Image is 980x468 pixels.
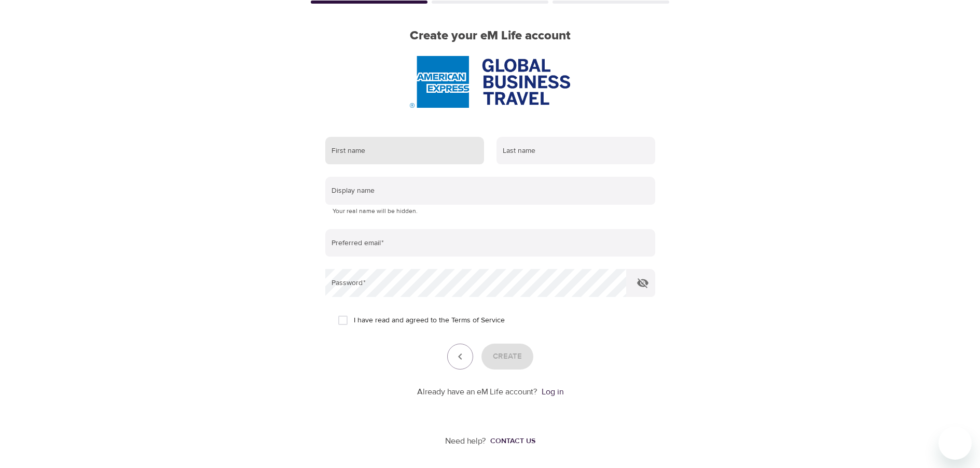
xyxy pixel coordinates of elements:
img: AmEx%20GBT%20logo.png [410,56,570,108]
a: Terms of Service [451,315,505,326]
h2: Create your eM Life account [309,29,672,44]
span: I have read and agreed to the [354,315,505,326]
a: Log in [542,387,563,397]
iframe: Button to launch messaging window [938,427,972,460]
a: Contact us [486,436,535,446]
p: Your real name will be hidden. [333,206,648,217]
p: Already have an eM Life account? [417,386,537,398]
div: Contact us [490,436,535,446]
p: Need help? [445,435,486,447]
